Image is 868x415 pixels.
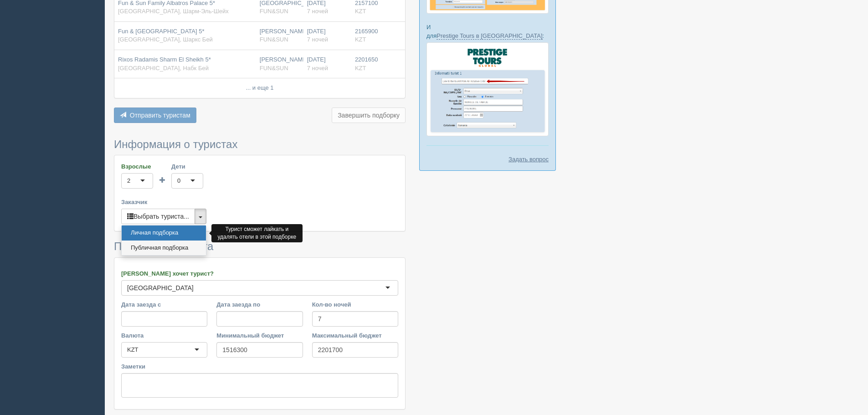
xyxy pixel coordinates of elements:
[121,162,153,171] label: Взрослые
[118,8,229,15] span: [GEOGRAPHIC_DATA], Шарм-Эль-Шейх
[260,56,300,72] div: [PERSON_NAME]
[121,269,398,278] label: [PERSON_NAME] хочет турист?
[127,283,194,292] div: [GEOGRAPHIC_DATA]
[307,65,328,72] span: 7 ночей
[127,176,130,185] div: 2
[122,225,206,241] a: Личная подборка
[260,36,288,43] span: FUN&SUN
[307,36,328,43] span: 7 ночей
[260,8,288,15] span: FUN&SUN
[114,138,406,150] h3: Информация о туристах
[118,65,209,72] span: [GEOGRAPHIC_DATA], Набк Бей
[114,78,405,98] td: ... и еще 1
[114,108,196,123] button: Отправить туристам
[118,36,213,43] span: [GEOGRAPHIC_DATA], Шаркс Бей
[355,28,378,35] span: 2165900
[307,56,348,72] div: [DATE]
[121,331,207,340] label: Валюта
[312,331,398,340] label: Максимальный бюджет
[355,36,366,43] span: KZT
[426,23,549,40] p: И для :
[177,176,180,185] div: 0
[260,27,300,44] div: [PERSON_NAME]
[121,209,195,224] button: Выбрать туриста...
[121,362,398,371] label: Заметки
[211,224,303,242] div: Турист сможет лайкать и удалять отели в этой подборке
[307,8,328,15] span: 7 ночей
[355,8,366,15] span: KZT
[312,300,398,309] label: Кол-во ночей
[121,300,207,309] label: Дата заезда с
[118,28,205,35] span: Fun & [GEOGRAPHIC_DATA] 5*
[122,241,206,256] a: Публичная подборка
[118,56,211,63] span: Rixos Radamis Sharm El Sheikh 5*
[508,155,549,164] a: Задать вопрос
[355,56,378,63] span: 2201650
[127,345,139,354] div: KZT
[312,311,398,327] input: 7-10 или 7,10,14
[216,331,303,340] label: Минимальный бюджет
[332,108,406,123] button: Завершить подборку
[355,65,366,72] span: KZT
[121,198,398,206] label: Заказчик
[437,32,542,40] a: Prestige Tours в [GEOGRAPHIC_DATA]
[114,240,213,252] span: Пожелания туриста
[216,300,303,309] label: Дата заезда по
[260,65,288,72] span: FUN&SUN
[171,162,203,171] label: Дети
[307,27,348,44] div: [DATE]
[426,42,549,136] img: prestige-tours-booking-form-crm-for-travel-agents.png
[130,112,190,119] span: Отправить туристам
